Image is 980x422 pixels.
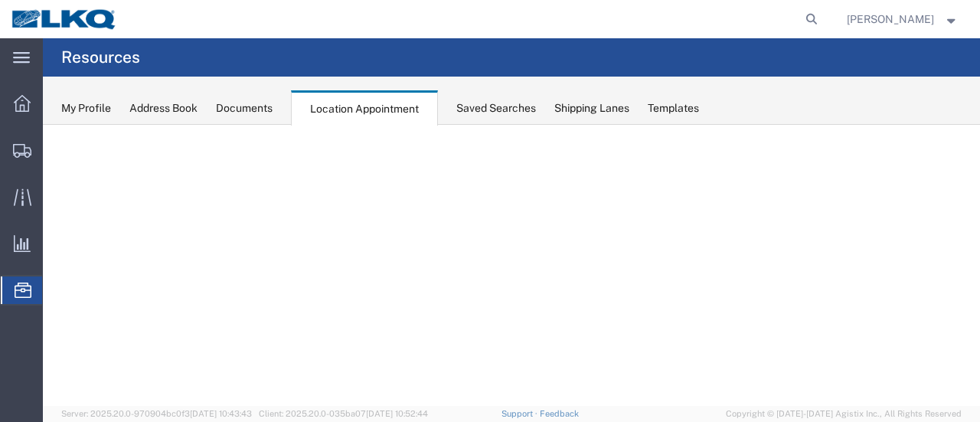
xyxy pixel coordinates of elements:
a: Feedback [540,409,579,418]
a: Support [501,409,540,418]
div: Shipping Lanes [554,100,629,116]
div: Location Appointment [291,90,438,126]
div: My Profile [61,100,111,116]
span: Copyright © [DATE]-[DATE] Agistix Inc., All Rights Reserved [726,407,962,420]
div: Address Book [129,100,198,116]
div: Templates [648,100,699,116]
span: Sopha Sam [847,11,934,28]
span: Client: 2025.20.0-035ba07 [259,409,428,418]
div: Documents [216,100,273,116]
span: Server: 2025.20.0-970904bc0f3 [61,409,252,418]
span: [DATE] 10:43:43 [190,409,252,418]
div: Saved Searches [456,100,536,116]
iframe: FS Legacy Container [43,125,980,406]
img: logo [11,8,118,31]
span: [DATE] 10:52:44 [366,409,428,418]
button: [PERSON_NAME] [846,10,959,28]
h4: Resources [61,38,140,77]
